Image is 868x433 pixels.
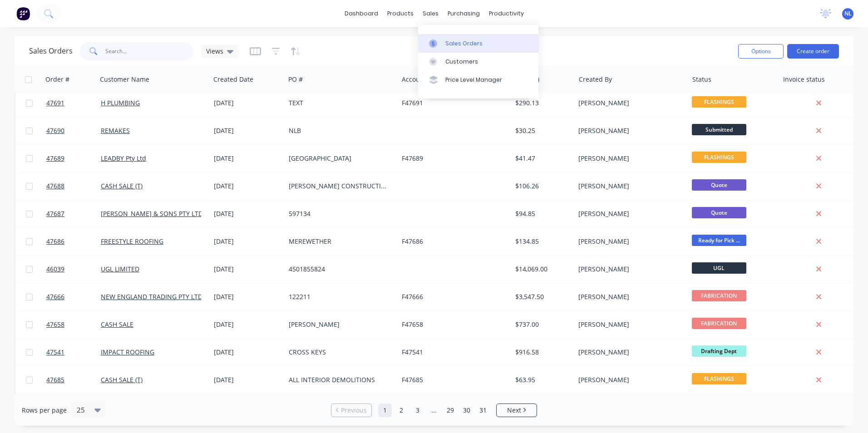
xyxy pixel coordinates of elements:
[46,256,101,283] a: 46039
[402,75,462,84] div: Accounting Order #
[443,7,484,20] div: purchasing
[46,348,64,357] span: 47541
[101,154,146,162] a: LEADBY Pty Ltd
[692,318,746,329] span: FABRICATION
[214,375,281,384] div: [DATE]
[101,126,130,135] a: REMAKES
[214,237,281,246] div: [DATE]
[578,154,679,163] div: [PERSON_NAME]
[515,320,568,329] div: $737.00
[402,292,503,301] div: F47666
[16,7,30,20] img: Factory
[289,320,390,329] div: [PERSON_NAME]
[46,126,64,135] span: 47690
[214,154,281,163] div: [DATE]
[46,228,101,255] a: 47686
[692,207,746,218] span: Quote
[578,98,679,108] div: [PERSON_NAME]
[692,179,746,191] span: Quote
[46,172,101,200] a: 47688
[395,403,408,417] a: Page 2
[101,265,139,273] a: UGL LIMITED
[101,348,154,356] a: IMPACT ROOFING
[101,182,143,190] a: CASH SALE (T)
[46,292,64,301] span: 47666
[460,403,473,417] a: Page 30
[418,34,538,52] a: Sales Orders
[578,320,679,329] div: [PERSON_NAME]
[214,320,281,329] div: [DATE]
[402,237,503,246] div: F47686
[100,75,149,84] div: Customer Name
[476,403,490,417] a: Page 31
[497,406,537,415] a: Next page
[214,126,281,135] div: [DATE]
[101,209,203,218] a: [PERSON_NAME] & SONS PTY LTD
[289,154,390,163] div: [GEOGRAPHIC_DATA]
[22,406,67,415] span: Rows per page
[445,76,502,84] div: Price Level Manager
[579,75,612,84] div: Created By
[46,200,101,227] a: 47687
[46,394,101,421] a: 47573
[46,145,101,172] a: 47689
[341,406,367,415] span: Previous
[214,182,281,191] div: [DATE]
[214,209,281,218] div: [DATE]
[418,7,443,20] div: sales
[692,345,746,357] span: Drafting Dept
[692,290,746,301] span: FABRICATION
[46,98,64,108] span: 47691
[515,154,568,163] div: $41.47
[578,375,679,384] div: [PERSON_NAME]
[507,406,521,415] span: Next
[206,46,223,56] span: Views
[46,209,64,218] span: 47687
[383,7,418,20] div: products
[214,292,281,301] div: [DATE]
[402,375,503,384] div: F47685
[46,237,64,246] span: 47686
[692,96,746,108] span: FLASHINGS
[378,403,392,417] a: Page 1 is your current page
[578,348,679,357] div: [PERSON_NAME]
[105,42,194,60] input: Search...
[738,44,784,59] button: Options
[692,235,746,246] span: Ready for Pick ...
[289,126,390,135] div: NLB
[45,75,69,84] div: Order #
[340,7,383,20] a: dashboard
[46,339,101,366] a: 47541
[46,283,101,310] a: 47666
[101,98,140,107] a: H PLUMBING
[101,292,202,301] a: NEW ENGLAND TRADING PTY LTD
[515,126,568,135] div: $30.25
[515,98,568,108] div: $290.13
[46,320,64,329] span: 47658
[402,98,503,108] div: F47691
[445,39,483,48] div: Sales Orders
[331,406,371,415] a: Previous page
[578,265,679,274] div: [PERSON_NAME]
[402,320,503,329] div: F47658
[578,237,679,246] div: [PERSON_NAME]
[692,124,746,135] span: Submitted
[787,44,839,59] button: Create order
[101,375,143,384] a: CASH SALE (T)
[46,311,101,338] a: 47658
[289,292,390,301] div: 122211
[418,53,538,71] a: Customers
[692,152,746,163] span: FLASHINGS
[46,89,101,117] a: 47691
[46,182,64,191] span: 47688
[213,75,253,84] div: Created Date
[445,58,478,66] div: Customers
[289,209,390,218] div: 597134
[46,375,64,384] span: 47685
[578,126,679,135] div: [PERSON_NAME]
[515,292,568,301] div: $3,547.50
[427,403,441,417] a: Jump forward
[411,403,424,417] a: Page 3
[46,366,101,394] a: 47685
[515,265,568,274] div: $14,069.00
